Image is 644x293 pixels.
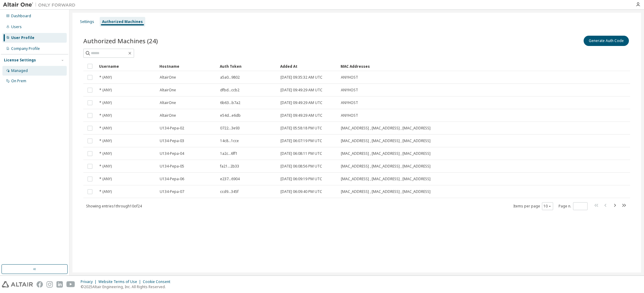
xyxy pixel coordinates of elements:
[220,189,239,194] span: ccd9...345f
[11,46,40,51] div: Company Profile
[220,113,241,118] span: e54d...e6db
[220,100,240,105] span: 6b63...b7a2
[11,14,31,18] div: Dashboard
[280,151,322,156] span: [DATE] 06:08:11 PM UTC
[3,2,78,8] img: Altair One
[341,126,431,131] span: [MAC_ADDRESS] , [MAC_ADDRESS] , [MAC_ADDRESS]
[280,126,322,131] span: [DATE] 05:58:18 PM UTC
[341,151,431,156] span: [MAC_ADDRESS] , [MAC_ADDRESS] , [MAC_ADDRESS]
[99,164,112,169] span: * (ANY)
[220,61,275,71] div: Auth Token
[160,151,184,156] span: U134-Pepa-04
[160,164,184,169] span: U134-Pepa-05
[143,279,174,284] div: Cookie Consent
[99,88,112,93] span: * (ANY)
[83,37,158,45] span: Authorized Machines (24)
[86,203,142,209] span: Showing entries 1 through 10 of 24
[220,126,240,131] span: 0722...3e93
[160,126,184,131] span: U134-Pepa-02
[2,281,33,288] img: altair_logo.svg
[160,177,184,181] span: U134-Pepa-06
[11,24,22,29] div: Users
[341,138,431,143] span: [MAC_ADDRESS] , [MAC_ADDRESS] , [MAC_ADDRESS]
[99,113,112,118] span: * (ANY)
[99,75,112,80] span: * (ANY)
[99,138,112,143] span: * (ANY)
[99,177,112,181] span: * (ANY)
[280,189,322,194] span: [DATE] 06:09:40 PM UTC
[99,189,112,194] span: * (ANY)
[4,58,36,63] div: License Settings
[160,100,176,105] span: AltairOne
[98,279,143,284] div: Website Terms of Use
[584,36,629,46] button: Generate Auth Code
[280,164,322,169] span: [DATE] 06:08:56 PM UTC
[160,75,176,80] span: AltairOne
[81,279,98,284] div: Privacy
[341,177,431,181] span: [MAC_ADDRESS] , [MAC_ADDRESS] , [MAC_ADDRESS]
[81,284,174,289] p: © 2025 Altair Engineering, Inc. All Rights Reserved.
[341,189,431,194] span: [MAC_ADDRESS] , [MAC_ADDRESS] , [MAC_ADDRESS]
[280,88,322,93] span: [DATE] 09:49:29 AM UTC
[280,75,322,80] span: [DATE] 09:35:32 AM UTC
[56,281,63,288] img: linkedin.svg
[160,88,176,93] span: AltairOne
[341,75,358,80] span: ANYHOST
[160,113,176,118] span: AltairOne
[220,177,240,181] span: e237...6904
[220,75,240,80] span: a5a0...9802
[11,79,26,83] div: On Prem
[37,281,43,288] img: facebook.svg
[280,138,322,143] span: [DATE] 06:07:19 PM UTC
[160,138,184,143] span: U134-Pepa-03
[11,68,28,73] div: Managed
[220,88,239,93] span: dfbd...ccb2
[341,61,567,71] div: MAC Addresses
[513,202,553,210] span: Items per page
[102,19,143,24] div: Authorized Machines
[341,100,358,105] span: ANYHOST
[99,100,112,105] span: * (ANY)
[341,88,358,93] span: ANYHOST
[220,151,238,156] span: 1a2c...6ff1
[280,100,322,105] span: [DATE] 09:49:29 AM UTC
[160,189,184,194] span: U134-Pepa-07
[46,281,53,288] img: instagram.svg
[99,61,155,71] div: Username
[11,35,34,40] div: User Profile
[341,113,358,118] span: ANYHOST
[220,138,239,143] span: 14c8...1cce
[159,61,215,71] div: Hostname
[280,177,322,181] span: [DATE] 06:09:19 PM UTC
[66,281,75,288] img: youtube.svg
[559,202,588,210] span: Page n.
[280,113,322,118] span: [DATE] 09:49:29 AM UTC
[543,204,552,209] button: 10
[99,151,112,156] span: * (ANY)
[280,61,336,71] div: Added At
[99,126,112,131] span: * (ANY)
[220,164,239,169] span: fa21...2b33
[80,19,94,24] div: Settings
[341,164,431,169] span: [MAC_ADDRESS] , [MAC_ADDRESS] , [MAC_ADDRESS]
